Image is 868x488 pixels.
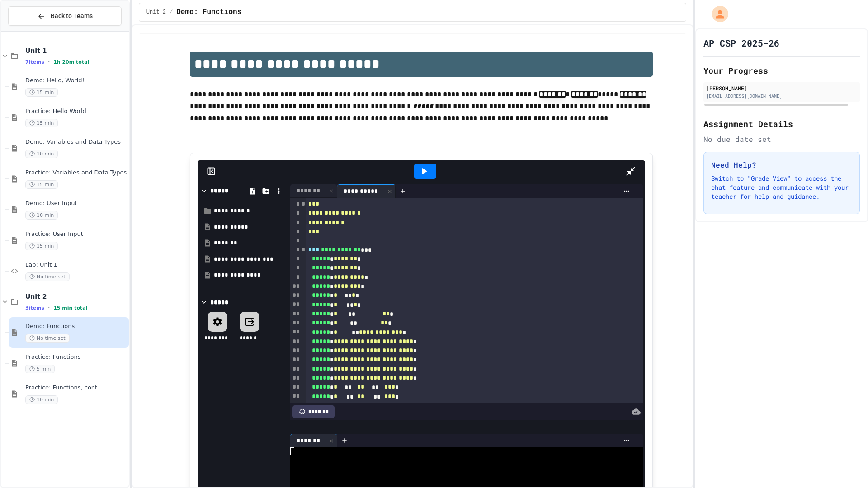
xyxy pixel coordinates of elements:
[25,138,127,146] span: Demo: Variables and Data Types
[170,9,173,16] span: /
[8,6,122,26] button: Back to Teams
[25,365,55,373] span: 5 min
[703,37,779,49] h1: AP CSP 2025-26
[703,117,860,130] h2: Assignment Details
[25,150,58,158] span: 10 min
[703,134,860,145] div: No due date set
[25,169,127,177] span: Practice: Variables and Data Types
[706,84,857,92] div: [PERSON_NAME]
[25,77,127,84] span: Demo: Hello, World!
[25,305,44,311] span: 3 items
[706,93,857,99] div: [EMAIL_ADDRESS][DOMAIN_NAME]
[25,211,58,220] span: 10 min
[703,64,860,77] h2: Your Progress
[25,395,58,404] span: 10 min
[25,334,70,343] span: No time set
[25,47,127,55] span: Unit 1
[25,230,127,238] span: Practice: User Input
[25,59,44,65] span: 7 items
[703,4,731,24] div: My Account
[53,59,89,65] span: 1h 20m total
[51,11,93,21] span: Back to Teams
[25,119,58,127] span: 15 min
[25,353,127,361] span: Practice: Functions
[25,108,127,115] span: Practice: Hello World
[25,272,70,281] span: No time set
[25,88,58,97] span: 15 min
[25,242,58,250] span: 15 min
[146,9,166,16] span: Unit 2
[711,160,852,170] h3: Need Help?
[25,200,127,207] span: Demo: User Input
[25,261,127,269] span: Lab: Unit 1
[25,323,127,330] span: Demo: Functions
[25,292,127,300] span: Unit 2
[25,180,58,189] span: 15 min
[48,58,50,66] span: •
[176,7,241,18] span: Demo: Functions
[711,174,852,201] p: Switch to "Grade View" to access the chat feature and communicate with your teacher for help and ...
[25,384,127,392] span: Practice: Functions, cont.
[48,304,50,311] span: •
[53,305,87,311] span: 15 min total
